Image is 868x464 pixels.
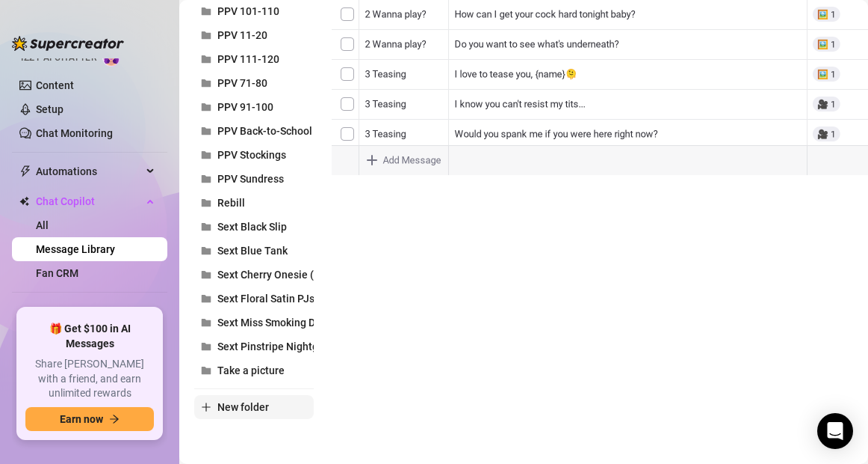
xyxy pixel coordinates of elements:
button: Earn nowarrow-right [25,407,154,431]
span: folder [201,317,211,328]
button: Sext Floral Satin PJs [194,287,314,311]
span: Sext Cherry Onesie (Upstairs) [217,269,357,281]
span: folder [201,54,211,64]
button: Sext Pinstripe Nightgown [194,335,314,358]
span: New folder [217,401,269,413]
button: PPV Back-to-School [194,119,314,143]
button: PPV 111-120 [194,47,314,71]
span: Sext Blue Tank [217,245,288,257]
span: arrow-right [109,414,120,424]
span: PPV 11-20 [217,29,267,41]
button: Sext Black Slip [194,215,314,239]
span: folder [201,126,211,136]
span: folder [201,245,211,256]
span: folder [201,222,211,232]
span: PPV Stockings [217,149,286,161]
span: Take a picture [217,364,285,376]
span: Rebill [217,197,245,209]
a: Content [36,79,74,91]
button: Sext Blue Tank [194,239,314,263]
span: Chat Copilot [36,189,142,213]
span: folder [201,341,211,352]
span: PPV Sundress [217,173,284,185]
img: logo-BBDzfeDw.svg [12,36,124,51]
span: folder [201,6,211,16]
span: folder [201,102,211,112]
a: Message Library [36,243,115,255]
a: Fan CRM [36,267,78,279]
img: Chat Copilot [19,196,29,207]
span: Sext Black Slip [217,221,287,233]
span: 🎁 Get $100 in AI Messages [25,322,154,351]
span: thunderbolt [19,165,31,177]
span: PPV Back-to-School [217,125,312,137]
div: Open Intercom Messenger [817,413,853,449]
span: Earn now [60,413,103,425]
button: Rebill [194,191,314,215]
button: PPV Stockings [194,143,314,167]
span: Sext Miss Smoking Domme [217,317,345,329]
span: folder [201,174,211,184]
span: folder [201,365,211,376]
button: PPV Sundress [194,167,314,191]
button: PPV 71-80 [194,71,314,95]
span: Sext Pinstripe Nightgown [217,341,338,352]
button: PPV 11-20 [194,23,314,47]
span: folder [201,150,211,160]
button: Take a picture [194,358,314,382]
span: PPV 71-80 [217,77,267,89]
span: plus [201,402,211,412]
button: PPV 91-100 [194,95,314,119]
span: PPV 111-120 [217,53,279,65]
a: Setup [36,103,63,115]
a: Chat Monitoring [36,127,113,139]
span: folder [201,198,211,208]
button: New folder [194,395,314,419]
button: Sext Cherry Onesie (Upstairs) [194,263,314,287]
span: Sext Floral Satin PJs [217,293,314,305]
button: Sext Miss Smoking Domme [194,311,314,335]
span: folder [201,30,211,40]
span: folder [201,293,211,304]
span: Automations [36,159,142,183]
span: folder [201,269,211,280]
a: All [36,219,49,231]
span: PPV 101-110 [217,5,279,17]
span: folder [201,78,211,88]
span: PPV 91-100 [217,101,273,113]
span: Share [PERSON_NAME] with a friend, and earn unlimited rewards [25,357,154,401]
